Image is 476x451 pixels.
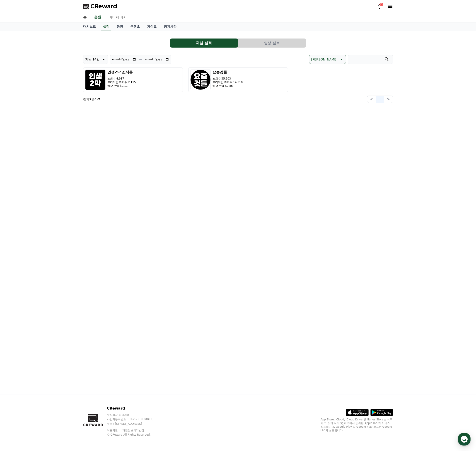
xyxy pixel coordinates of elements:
button: > [384,96,393,103]
button: 채널 실적 [170,39,238,48]
a: Messages [30,144,58,155]
a: 대시보드 [80,22,99,31]
a: 마이페이지 [105,13,130,22]
span: Messages [38,151,51,154]
a: 가이드 [143,22,160,31]
p: ~ [139,57,142,62]
button: 1 [376,96,384,103]
p: [PERSON_NAME] [311,56,337,63]
a: Home [1,144,30,155]
h3: 인생2막 소식통 [107,70,136,75]
span: CReward [90,3,117,10]
img: 인생2막 소식통 [85,70,106,90]
strong: 1 [95,97,97,101]
a: 실적 [101,22,111,31]
p: 조회수 35,103 [213,77,243,80]
strong: 2 [98,97,100,101]
h3: 요즘것들 [213,70,243,75]
span: Settings [67,150,78,154]
div: 12 [379,3,383,6]
button: 영상 실적 [238,39,306,48]
a: CReward [83,3,117,10]
button: [PERSON_NAME] [309,55,346,64]
a: 음원 [113,22,127,31]
button: < [367,96,376,103]
p: 지난 14일 [85,56,100,63]
a: 홈 [80,13,90,22]
a: 12 [377,4,382,9]
p: 전체 중 - [83,97,100,101]
a: 콘텐츠 [127,22,143,31]
strong: 2 [89,97,92,101]
a: Settings [58,144,87,155]
button: 지난 14일 [83,55,108,64]
p: 사업자등록번호 : [PHONE_NUMBER] [107,417,162,421]
a: 이용약관 [107,429,121,432]
p: 예상 수익 $0.11 [107,84,136,88]
p: 프리미엄 조회수 2,115 [107,80,136,84]
a: 음원 [93,13,102,22]
a: 공지사항 [160,22,180,31]
p: 주식회사 와이피랩 [107,413,162,417]
p: 프리미엄 조회수 14,818 [213,80,243,84]
p: 예상 수익 $0.86 [213,84,243,88]
a: 개인정보처리방침 [122,429,144,432]
img: 요즘것들 [190,70,211,90]
p: CReward [107,406,162,411]
button: 인생2막 소식통 조회수 4,917 프리미엄 조회수 2,115 예상 수익 $0.11 [83,68,183,92]
p: 조회수 4,917 [107,77,136,80]
button: 요즘것들 조회수 35,103 프리미엄 조회수 14,818 예상 수익 $0.86 [188,68,288,92]
p: App Store, iCloud, iCloud Drive 및 iTunes Store는 미국과 그 밖의 나라 및 지역에서 등록된 Apple Inc.의 서비스 상표입니다. Goo... [321,418,393,432]
span: Home [12,150,19,154]
p: © CReward All Rights Reserved. [107,433,162,437]
p: 주소 : [STREET_ADDRESS] [107,422,162,426]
